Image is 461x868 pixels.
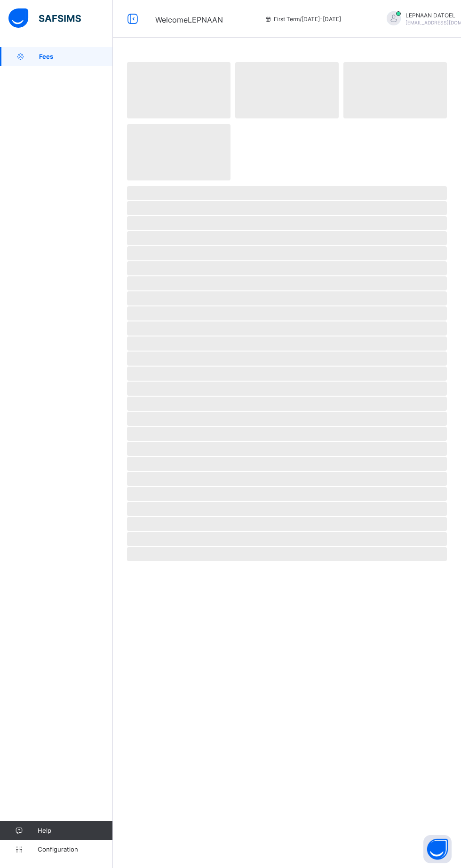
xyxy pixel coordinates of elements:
[127,517,447,531] span: ‌
[127,261,447,275] span: ‌
[127,124,230,180] span: ‌
[127,532,447,546] span: ‌
[127,502,447,516] span: ‌
[155,15,223,24] span: Welcome LEPNAAN
[235,62,339,118] span: ‌
[127,276,447,290] span: ‌
[8,8,81,28] img: safsims
[127,201,447,215] span: ‌
[423,835,452,863] button: Open asap
[127,186,447,200] span: ‌
[127,472,447,486] span: ‌
[127,487,447,501] span: ‌
[127,367,447,381] span: ‌
[38,845,112,853] span: Configuration
[127,321,447,336] span: ‌
[127,216,447,230] span: ‌
[127,457,447,471] span: ‌
[127,231,447,245] span: ‌
[127,62,230,118] span: ‌
[127,397,447,411] span: ‌
[39,53,113,60] span: Fees
[343,62,447,118] span: ‌
[264,16,341,23] span: session/term information
[127,412,447,426] span: ‌
[127,306,447,321] span: ‌
[127,336,447,351] span: ‌
[127,352,447,366] span: ‌
[127,246,447,260] span: ‌
[127,442,447,456] span: ‌
[38,827,112,834] span: Help
[127,382,447,396] span: ‌
[127,291,447,305] span: ‌
[127,427,447,441] span: ‌
[127,547,447,561] span: ‌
